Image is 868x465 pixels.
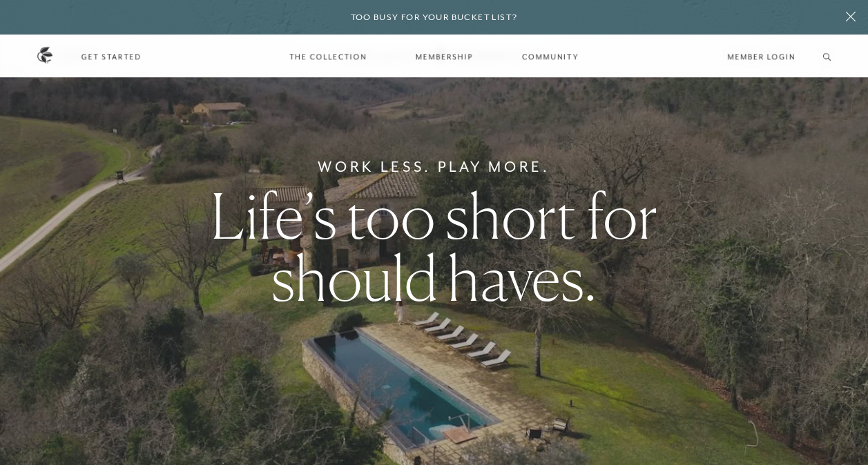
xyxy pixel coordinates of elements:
h6: Work Less. Play More. [318,156,550,178]
h6: Too busy for your bucket list? [351,11,518,24]
a: Get Started [81,50,142,63]
a: Member Login [727,50,795,63]
a: The Collection [276,37,381,77]
a: Membership [402,37,488,77]
h1: Life’s too short for should haves. [152,185,717,309]
a: Community [508,37,592,77]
